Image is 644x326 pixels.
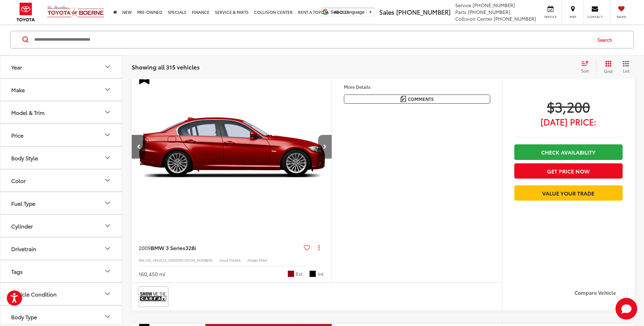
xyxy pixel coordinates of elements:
span: Comments [408,96,434,102]
button: Vehicle ConditionVehicle Condition [0,283,123,305]
div: Model & Trim [11,109,44,116]
span: [US_VEHICLE_IDENTIFICATION_NUMBER] [145,258,213,263]
span: [PHONE_NUMBER] [396,7,450,16]
div: Body Style [104,154,112,162]
div: Tags [104,267,112,276]
button: Comments [344,95,490,104]
button: Body StyleBody Style [0,147,123,169]
span: [PHONE_NUMBER] [468,8,510,15]
span: BMW 3 Series [151,244,185,251]
div: Drivetrain [11,245,36,252]
a: Check Availability [514,144,623,160]
span: [DATE] Price: [514,118,623,125]
div: Body Type [104,313,112,321]
button: CylinderCylinder [0,215,123,237]
div: Drivetrain [104,245,112,253]
span: Ext. [296,271,304,277]
button: Select sort value [578,60,596,74]
div: Year [11,64,22,70]
div: Price [11,132,23,138]
span: Stock: [219,258,229,263]
span: Saved [614,15,629,19]
span: Service [455,2,471,8]
div: Body Type [11,313,37,320]
div: Make [11,86,25,93]
button: PricePrice [0,124,123,146]
span: $3,200 [514,98,623,115]
div: Tags [11,268,23,274]
div: 160,450 mi [139,270,165,278]
span: dropdown dots [318,245,319,250]
div: Body Style [11,155,38,161]
span: Sort [581,68,589,74]
div: Vehicle Condition [104,290,112,298]
span: ▼ [368,9,373,15]
div: 2009 BMW 3 Series 328i 4 [131,72,332,222]
span: 0944 [259,258,267,263]
div: Year [104,63,112,71]
button: List View [618,60,634,74]
span: List [623,68,629,74]
button: MakeMake [0,79,123,101]
button: Model & TrimModel & Trim [0,101,123,123]
a: 2009 BMW 3 Series 328i2009 BMW 3 Series 328i2009 BMW 3 Series 328i2009 BMW 3 Series 328i [131,72,332,222]
span: Service [543,15,558,19]
h4: More Details [344,84,490,89]
div: Vehicle Condition [11,291,57,297]
span: Black [309,270,316,277]
button: TagsTags [0,260,123,282]
span: 328i [185,244,196,251]
div: Cylinder [104,222,112,230]
span: VIN: [139,258,145,263]
a: Value Your Trade [514,185,623,201]
div: Make [104,86,112,94]
img: 2009 BMW 3 Series 328i [131,72,332,222]
button: Actions [313,242,325,254]
span: Grid [604,68,612,74]
input: Search by Make, Model, or Keyword [34,32,591,48]
div: Fuel Type [11,200,35,206]
button: Fuel TypeFuel Type [0,192,123,214]
span: Int. [318,271,325,277]
img: Vic Vaughan Toyota of Boerne [47,5,105,19]
div: Color [104,177,112,185]
span: Map [565,15,580,19]
label: Compare Vehicle [574,290,628,297]
span: [PHONE_NUMBER] [473,2,515,8]
button: Grid View [596,60,618,74]
span: 2009 [139,244,151,251]
div: Fuel Type [104,199,112,207]
img: View CARFAX report [140,288,167,306]
button: Search [591,31,622,48]
button: Toggle Chat Window [615,298,637,320]
button: YearYear [0,56,123,78]
span: ​ [366,9,367,15]
div: Cylinder [11,223,33,229]
img: Comments [401,96,406,102]
a: 2009BMW 3 Series328i [139,244,301,251]
span: Showing all 315 vehicles [132,63,200,71]
button: Previous image [132,135,145,159]
a: Select Language​ [331,9,373,15]
span: Parts [455,8,466,15]
span: Sales [379,7,394,16]
span: Space Gray Metallic [288,270,294,277]
button: Next image [318,135,332,159]
button: ColorColor [0,169,123,191]
svg: Start Chat [615,298,637,320]
div: Color [11,177,26,184]
span: [PHONE_NUMBER] [494,15,536,22]
span: Collision Center [455,15,492,22]
span: Contact [587,15,603,19]
span: T1446A [229,258,241,263]
div: Model & Trim [104,108,112,117]
button: Get Price Now [514,163,623,179]
span: Model: [247,258,259,263]
button: DrivetrainDrivetrain [0,238,123,260]
span: Select Language [331,9,365,15]
div: Price [104,131,112,139]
